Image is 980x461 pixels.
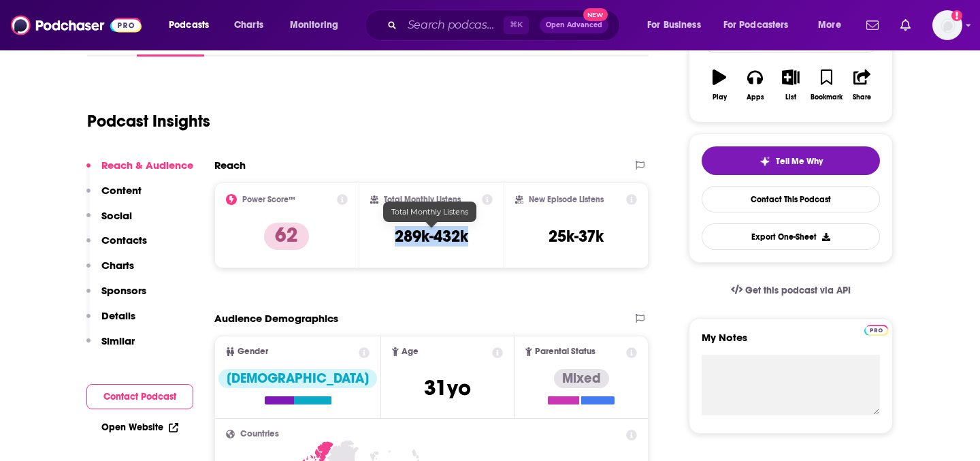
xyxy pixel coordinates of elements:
[290,16,338,35] span: Monitoring
[86,259,134,284] button: Charts
[424,375,471,401] span: 31 yo
[737,61,772,110] button: Apps
[86,159,193,184] button: Reach & Audience
[702,146,880,175] button: tell me why sparkleTell Me Why
[240,430,279,439] span: Countries
[264,223,309,250] p: 62
[391,207,468,217] span: Total Monthly Listens
[101,259,134,272] p: Charts
[280,14,356,36] button: open menu
[214,159,246,172] h2: Reach
[378,10,633,41] div: Search podcasts, credits, & more...
[861,14,884,37] a: Show notifications dropdown
[554,369,609,388] div: Mixed
[702,223,880,250] button: Export One-Sheet
[747,93,764,101] div: Apps
[818,16,841,35] span: More
[218,369,377,388] div: [DEMOGRAPHIC_DATA]
[638,14,718,36] button: open menu
[715,14,808,36] button: open menu
[932,10,962,40] button: Show profile menu
[86,209,132,234] button: Social
[86,284,146,309] button: Sponsors
[540,17,608,33] button: Open AdvancedNew
[86,309,135,334] button: Details
[101,334,135,347] p: Similar
[86,384,193,409] button: Contact Podcast
[101,309,135,322] p: Details
[384,195,461,204] h2: Total Monthly Listens
[242,195,295,204] h2: Power Score™
[238,347,268,356] span: Gender
[808,61,844,110] button: Bookmark
[504,16,529,34] span: ⌘ K
[402,347,419,356] span: Age
[101,422,178,433] a: Open Website
[785,93,796,101] div: List
[86,184,142,209] button: Content
[864,323,888,336] a: Pro website
[214,312,338,325] h2: Audience Demographics
[895,14,916,37] a: Show notifications dropdown
[529,195,604,204] h2: New Episode Listens
[395,226,468,247] h3: 289k-432k
[101,209,132,222] p: Social
[583,8,608,21] span: New
[951,10,962,21] svg: Add a profile image
[86,334,135,360] button: Similar
[853,93,871,101] div: Share
[713,93,727,101] div: Play
[86,234,147,259] button: Contacts
[773,61,808,110] button: List
[101,284,146,297] p: Sponsors
[932,10,962,40] img: User Profile
[101,159,193,172] p: Reach & Audience
[101,184,142,197] p: Content
[11,12,142,38] img: Podchaser - Follow, Share and Rate Podcasts
[535,347,595,356] span: Parental Status
[234,16,263,35] span: Charts
[808,14,858,36] button: open menu
[702,331,880,355] label: My Notes
[759,156,770,167] img: tell me why sparkle
[723,16,789,35] span: For Podcasters
[776,156,823,167] span: Tell Me Why
[101,234,147,247] p: Contacts
[402,14,504,36] input: Search podcasts, credits, & more...
[720,274,862,307] a: Get this podcast via API
[702,186,880,212] a: Contact This Podcast
[647,16,701,35] span: For Business
[845,61,880,110] button: Share
[87,111,210,131] h1: Podcast Insights
[546,22,602,29] span: Open Advanced
[549,226,604,247] h3: 25k-37k
[932,10,962,40] span: Logged in as mmaugeri_hunter
[702,61,737,110] button: Play
[169,16,209,35] span: Podcasts
[159,14,227,36] button: open menu
[225,14,272,36] a: Charts
[864,325,888,336] img: Podchaser Pro
[745,285,851,296] span: Get this podcast via API
[811,93,843,101] div: Bookmark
